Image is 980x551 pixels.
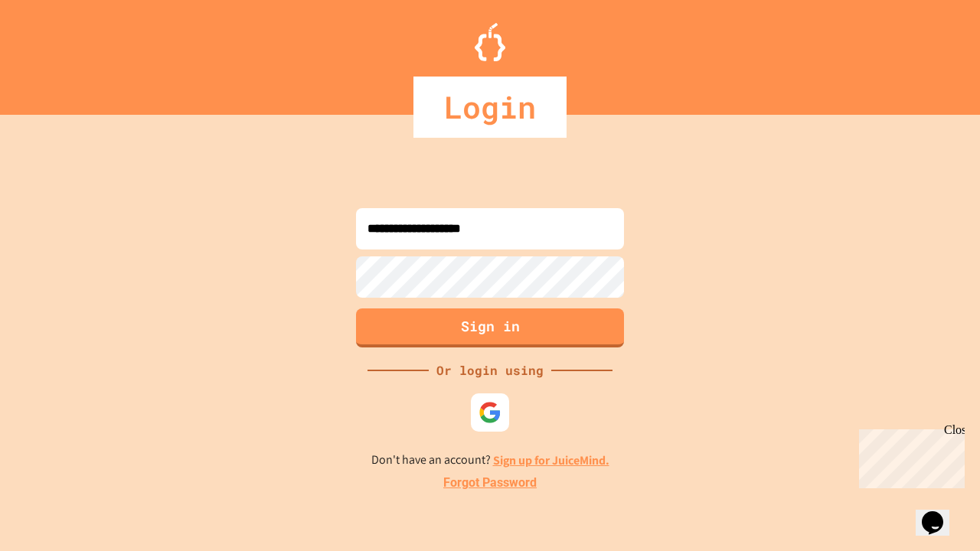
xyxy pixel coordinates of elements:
div: Chat with us now!Close [6,6,106,97]
button: Sign in [356,308,624,347]
p: Don't have an account? [371,451,609,470]
div: Or login using [429,361,551,380]
a: Forgot Password [443,474,537,492]
iframe: chat widget [853,423,965,488]
a: Sign up for JuiceMind. [493,452,609,468]
div: Login [413,77,567,138]
img: google-icon.svg [479,401,501,424]
iframe: chat widget [916,490,965,536]
img: Logo.svg [475,23,505,61]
